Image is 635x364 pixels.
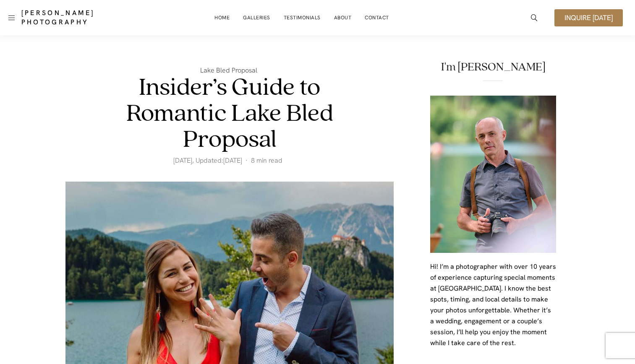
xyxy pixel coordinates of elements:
[223,156,242,165] time: [DATE]
[214,9,230,26] a: Home
[251,156,282,165] span: 8 min read
[173,156,248,165] span: , Updated:
[99,75,360,153] h1: Insider’s Guide to Romantic Lake Bled Proposal
[430,61,556,73] h2: I'm [PERSON_NAME]
[365,9,389,26] a: Contact
[200,65,259,75] a: Lake Bled Proposal
[527,10,542,25] a: icon-magnifying-glass34
[430,261,556,348] p: Hi! I’m a photographer with over 10 years of experience capturing special moments at [GEOGRAPHIC_...
[173,156,192,165] time: [DATE]
[284,9,321,26] a: Testimonials
[334,9,352,26] a: About
[243,9,270,26] a: Galleries
[564,14,613,21] span: Inquire [DATE]
[21,8,125,27] a: [PERSON_NAME] Photography
[554,9,623,26] a: Inquire [DATE]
